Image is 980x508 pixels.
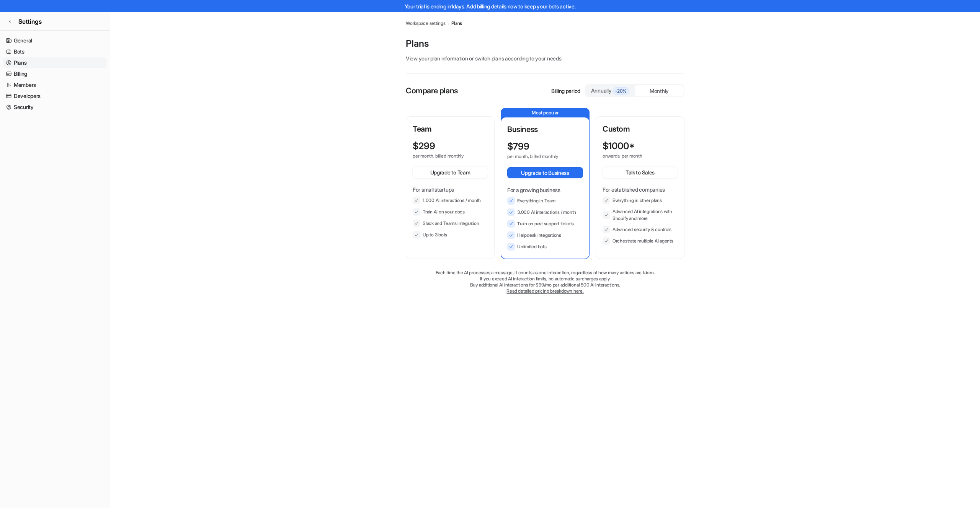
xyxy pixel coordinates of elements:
[18,17,42,26] span: Settings
[406,85,458,96] p: Compare plans
[507,124,583,135] p: Business
[406,270,684,276] p: Each time the AI processes a message, it counts as one interaction, regardless of how many action...
[451,20,462,27] a: Plans
[3,68,107,79] a: Billing
[3,57,107,68] a: Plans
[589,86,632,95] div: Annually
[413,167,488,178] button: Upgrade to Team
[603,153,664,159] p: onwards, per month
[413,153,474,159] p: per month, billed monthly
[406,54,684,62] p: View your plan information or switch plans according to your needs
[413,197,488,204] li: 1,000 AI interactions / month
[448,20,449,27] span: /
[506,288,583,294] a: Read detailed pricing breakdown here.
[603,186,678,194] p: For established companies
[413,208,488,216] li: Train AI on your docs
[507,243,583,251] li: Unlimited bots
[603,167,678,178] button: Talk to Sales
[507,141,529,152] p: $ 799
[406,276,684,282] p: If you exceed AI interaction limits, no automatic surcharges apply.
[612,87,629,95] span: -20%
[413,231,488,239] li: Up to 3 bots
[507,186,583,194] p: For a growing business
[603,141,635,151] p: $ 1000*
[603,226,678,233] li: Advanced security & controls
[3,46,107,57] a: Bots
[406,282,684,288] p: Buy additional AI interactions for $99/mo per additional 500 AI interactions.
[413,220,488,227] li: Slack and Teams integration
[406,20,446,27] a: Workspace settings
[501,108,589,117] p: Most popular
[603,197,678,204] li: Everything in other plans
[413,141,435,151] p: $ 299
[3,35,107,46] a: General
[635,85,684,96] div: Monthly
[406,37,684,50] p: Plans
[507,208,583,216] li: 3,000 AI interactions / month
[3,102,107,112] a: Security
[507,197,583,205] li: Everything in Team
[507,220,583,228] li: Train on past support tickets
[3,80,107,90] a: Members
[507,153,569,160] p: per month, billed monthly
[466,3,506,10] a: Add billing details
[413,123,488,135] p: Team
[603,123,678,135] p: Custom
[413,186,488,194] p: For small startups
[551,87,580,95] p: Billing period
[507,231,583,239] li: Helpdesk integrations
[507,167,583,178] button: Upgrade to Business
[3,91,107,101] a: Developers
[603,208,678,222] li: Advanced AI integrations with Shopify and more
[603,237,678,245] li: Orchestrate multiple AI agents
